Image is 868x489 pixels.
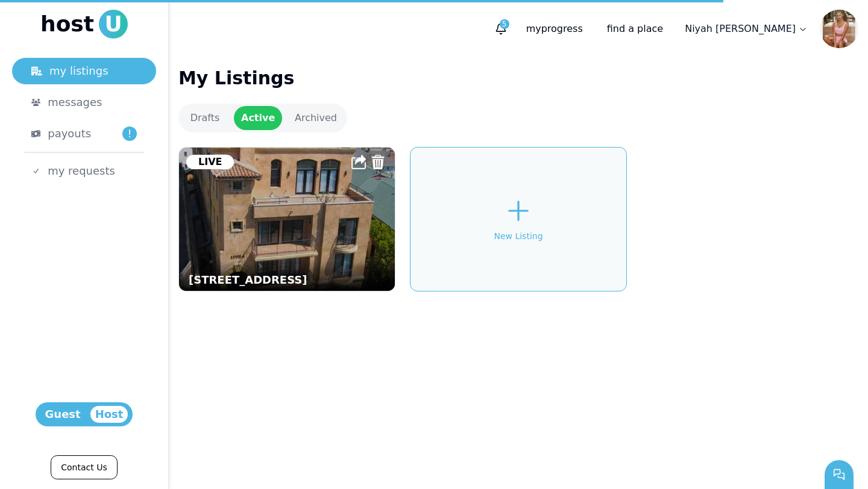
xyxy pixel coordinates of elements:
a: Active [234,106,282,130]
a: Contact Us [51,455,117,479]
img: 10984 Strathmore Dr, Los Angeles, CA 90024, USA [168,140,406,298]
a: 10984 Strathmore Dr, Los Angeles, CA 90024, USA[STREET_ADDRESS]ShareTrashLive [178,147,395,291]
span: my [526,23,541,34]
a: hostU [40,10,128,39]
span: my requests [48,163,115,179]
span: ! [122,126,137,141]
button: 5 [490,18,512,40]
img: Niyah Coleman avatar [820,10,858,48]
a: messages [12,89,156,116]
span: payouts [48,125,91,142]
a: find a place [597,17,673,41]
a: Drafts [181,106,229,130]
p: Niyah [PERSON_NAME] [685,22,796,36]
a: my listings [12,58,156,84]
span: 5 [500,19,509,29]
p: progress [517,17,593,41]
p: [STREET_ADDRESS] [189,274,395,286]
img: Trash [371,155,385,169]
a: Archived [287,106,345,130]
div: Live [186,155,234,169]
h1: My Listings [178,67,858,89]
span: messages [48,94,102,111]
img: Share [351,155,366,169]
a: my requests [12,158,156,184]
a: Niyah [PERSON_NAME] [678,17,815,41]
span: Guest [40,406,86,423]
span: host [40,12,94,36]
a: payouts! [12,120,156,147]
span: Host [90,406,128,423]
span: U [99,10,128,39]
div: my listings [31,63,137,79]
a: New Listing [410,147,627,291]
